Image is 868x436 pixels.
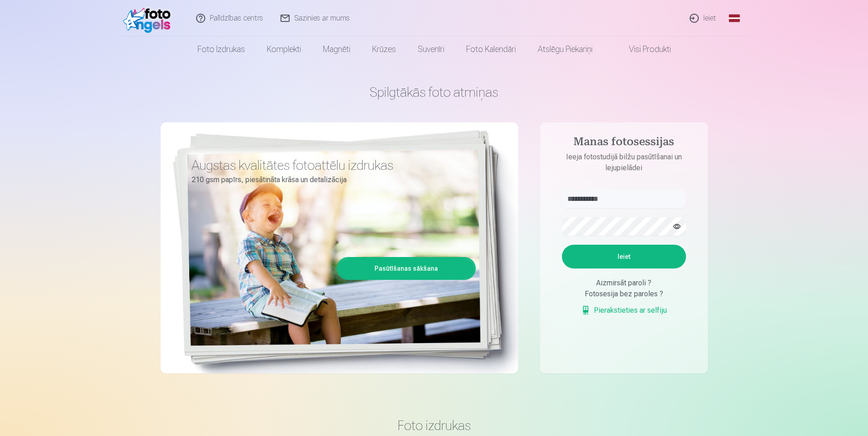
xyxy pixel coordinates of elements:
[553,135,695,152] h4: Manas fotosessijas
[192,173,469,186] p: 210 gsm papīrs, piesātināta krāsa un detalizācija
[407,37,455,62] a: Suvenīri
[455,37,527,62] a: Foto kalendāri
[581,305,667,316] a: Pierakstieties ar selfiju
[256,37,312,62] a: Komplekti
[312,37,361,62] a: Magnēti
[192,157,469,173] h3: Augstas kvalitātes fotoattēlu izdrukas
[123,4,176,33] img: /fa1
[168,417,701,434] h3: Foto izdrukas
[161,84,708,100] h1: Spilgtākās foto atmiņas
[527,37,603,62] a: Atslēgu piekariņi
[562,289,686,299] div: Fotosesija bez paroles ?
[603,37,682,62] a: Visi produkti
[187,37,256,62] a: Foto izdrukas
[553,152,695,173] p: Ieeja fotostudijā bilžu pasūtīšanai un lejupielādei
[562,245,686,268] button: Ieiet
[562,278,686,289] div: Aizmirsāt paroli ?
[361,37,407,62] a: Krūzes
[338,258,474,278] a: Pasūtīšanas sākšana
